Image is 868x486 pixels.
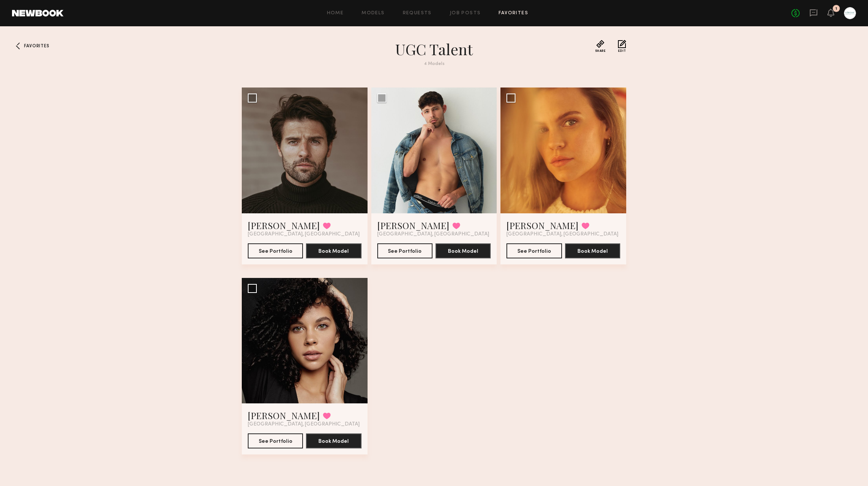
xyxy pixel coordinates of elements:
[565,248,620,254] a: Book Model
[306,433,361,448] button: Book Model
[248,243,303,258] button: See Portfolio
[595,50,606,53] span: Share
[506,243,562,258] button: See Portfolio
[299,62,569,66] div: 4 Models
[248,433,303,448] button: See Portfolio
[306,243,361,258] button: Book Model
[506,231,618,237] span: [GEOGRAPHIC_DATA], [GEOGRAPHIC_DATA]
[248,409,320,421] a: [PERSON_NAME]
[835,7,837,11] div: 1
[618,50,626,53] span: Edit
[12,40,24,52] a: Favorites
[403,11,432,16] a: Requests
[618,40,626,53] button: Edit
[248,421,360,427] span: [GEOGRAPHIC_DATA], [GEOGRAPHIC_DATA]
[248,231,360,237] span: [GEOGRAPHIC_DATA], [GEOGRAPHIC_DATA]
[377,231,489,237] span: [GEOGRAPHIC_DATA], [GEOGRAPHIC_DATA]
[248,219,320,231] a: [PERSON_NAME]
[306,438,361,444] a: Book Model
[506,219,579,231] a: [PERSON_NAME]
[450,11,481,16] a: Job Posts
[299,40,569,59] h1: UGC Talent
[499,11,528,16] a: Favorites
[377,219,449,231] a: [PERSON_NAME]
[436,248,491,254] a: Book Model
[377,243,432,258] button: See Portfolio
[436,243,491,258] button: Book Model
[362,11,384,16] a: Models
[306,248,361,254] a: Book Model
[327,11,344,16] a: Home
[24,44,49,48] span: Favorites
[595,40,606,53] button: Share
[565,243,620,258] button: Book Model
